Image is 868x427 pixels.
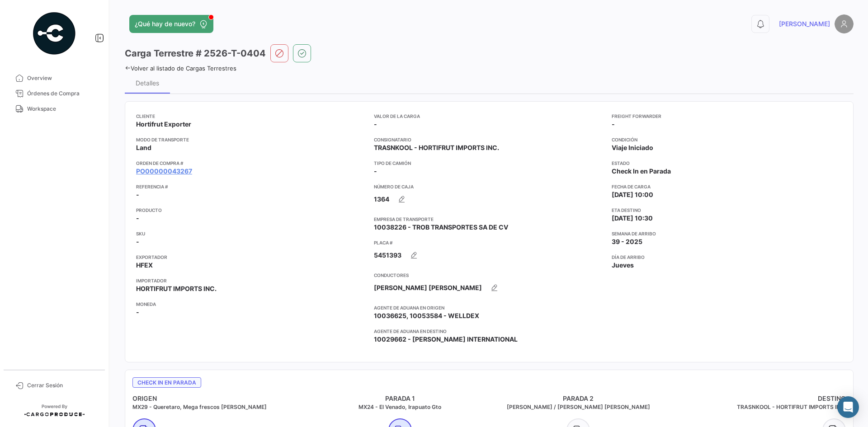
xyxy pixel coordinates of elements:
span: - [374,167,377,176]
app-card-info-title: Referencia # [136,183,367,190]
span: Hortifrut Exporter [136,120,191,129]
span: - [612,120,615,129]
span: 5451393 [374,251,401,260]
app-card-info-title: Empresa de Transporte [374,216,604,223]
span: Cerrar Sesión [27,381,98,389]
h5: MX24 - El Venado, Irapuato Gto [311,403,490,411]
app-card-info-title: SKU [136,230,367,237]
div: Detalles [136,79,159,87]
span: Land [136,143,151,152]
app-card-info-title: Moneda [136,300,367,308]
a: Volver al listado de Cargas Terrestres [125,65,236,72]
h4: DESTINO [668,394,846,403]
app-card-info-title: Cliente [136,113,367,120]
app-card-info-title: Número de Caja [374,183,604,190]
span: HFEX [136,261,153,270]
span: Check In en Parada [612,167,671,176]
span: TRASNKOOL - HORTIFRUT IMPORTS INC. [374,143,499,152]
app-card-info-title: Agente de Aduana en Destino [374,328,604,335]
app-card-info-title: Orden de Compra # [136,160,367,167]
span: Órdenes de Compra [27,89,98,98]
h5: MX29 - Queretaro, Mega frescos [PERSON_NAME] [132,403,311,411]
span: [DATE] 10:00 [612,190,653,199]
span: - [136,190,139,199]
app-card-info-title: Importador [136,277,367,284]
span: Overview [27,74,98,82]
app-card-info-title: Valor de la Carga [374,113,604,120]
span: - [136,214,139,223]
span: 1364 [374,195,389,204]
h3: Carga Terrestre # 2526-T-0404 [125,47,266,60]
app-card-info-title: Exportador [136,253,367,261]
a: Órdenes de Compra [7,86,101,101]
app-card-info-title: Fecha de carga [612,183,842,190]
app-card-info-title: Agente de Aduana en Origen [374,304,604,311]
span: [PERSON_NAME] [779,19,830,28]
h4: ORIGEN [132,394,311,403]
span: - [136,237,139,246]
app-card-info-title: Modo de Transporte [136,136,367,143]
img: placeholder-user.png [835,14,854,33]
app-card-info-title: Conductores [374,272,604,279]
span: Jueves [612,261,634,270]
h5: TRASNKOOL - HORTIFRUT IMPORTS INC. [668,403,846,411]
span: 10038226 - TROB TRANSPORTES SA DE CV [374,223,508,232]
span: HORTIFRUT IMPORTS INC. [136,284,217,293]
app-card-info-title: Placa # [374,239,604,246]
span: - [136,308,139,317]
app-card-info-title: Tipo de Camión [374,160,604,167]
span: [PERSON_NAME] [PERSON_NAME] [374,283,482,292]
span: Check In en Parada [132,377,201,388]
a: PO00000043267 [136,167,192,176]
app-card-info-title: Día de Arribo [612,253,842,261]
app-card-info-title: Freight Forwarder [612,113,842,120]
span: Workspace [27,105,98,113]
h5: [PERSON_NAME] / [PERSON_NAME] [PERSON_NAME] [489,403,668,411]
button: ¿Qué hay de nuevo? [129,15,213,33]
app-card-info-title: Producto [136,206,367,214]
span: 10036625, 10053584 - WELLDEX [374,311,479,320]
app-card-info-title: Semana de Arribo [612,230,842,237]
a: Workspace [7,101,101,117]
span: Viaje Iniciado [612,143,653,152]
span: ¿Qué hay de nuevo? [135,19,195,28]
div: Abrir Intercom Messenger [837,396,859,418]
app-card-info-title: Estado [612,160,842,167]
app-card-info-title: Condición [612,136,842,143]
app-card-info-title: ETA Destino [612,206,842,214]
app-card-info-title: Consignatario [374,136,604,143]
h4: PARADA 1 [311,394,490,403]
span: 10029662 - [PERSON_NAME] INTERNATIONAL [374,335,518,344]
span: - [374,120,377,129]
a: Overview [7,70,101,86]
span: 39 - 2025 [612,237,642,246]
h4: PARADA 2 [489,394,668,403]
span: [DATE] 10:30 [612,214,653,223]
img: powered-by.png [32,11,77,56]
